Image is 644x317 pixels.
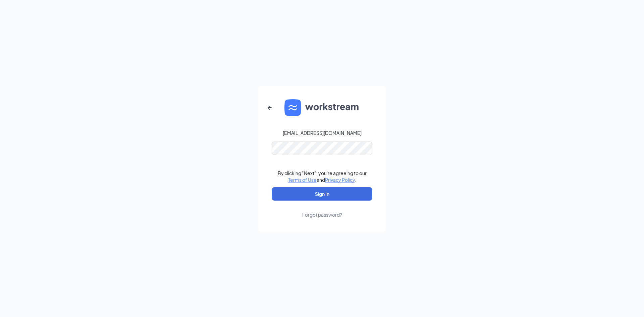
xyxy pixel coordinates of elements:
[302,211,342,218] div: Forgot password?
[272,187,372,201] button: Sign In
[302,201,342,218] a: Forgot password?
[266,104,274,112] svg: ArrowLeftNew
[288,177,317,183] a: Terms of Use
[262,100,278,116] button: ArrowLeftNew
[325,177,355,183] a: Privacy Policy
[284,99,360,116] img: WS logo and Workstream text
[278,170,367,183] div: By clicking "Next", you're agreeing to our and .
[283,129,362,136] div: [EMAIL_ADDRESS][DOMAIN_NAME]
